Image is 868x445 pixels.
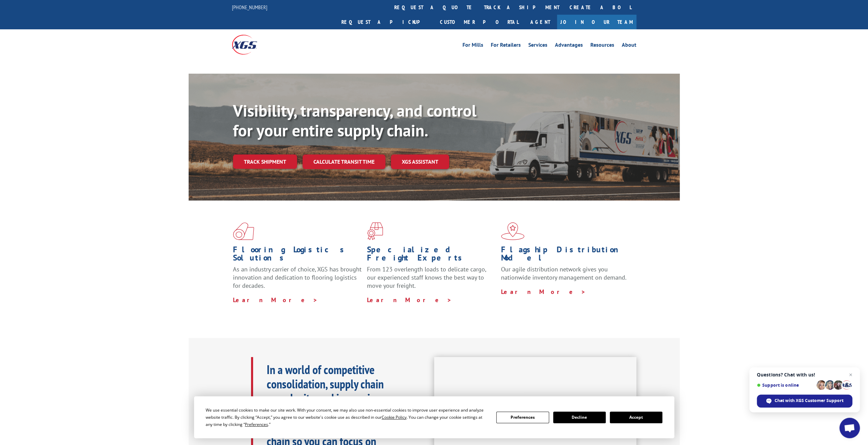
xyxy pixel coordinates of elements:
button: Preferences [496,412,549,423]
img: xgs-icon-total-supply-chain-intelligence-red [233,222,254,240]
a: XGS ASSISTANT [391,154,449,169]
div: Cookie Consent Prompt [194,396,674,438]
a: Calculate transit time [303,154,385,169]
a: Resources [590,42,614,50]
a: Agent [524,15,557,29]
h1: Flagship Distribution Model [501,246,630,265]
span: Our agile distribution network gives you nationwide inventory management on demand. [501,265,627,281]
a: About [622,42,636,50]
div: Chat with XGS Customer Support [757,395,852,407]
a: Services [528,42,547,50]
div: We use essential cookies to make our site work. With your consent, we may also use non-essential ... [206,406,488,428]
img: xgs-icon-flagship-distribution-model-red [501,222,525,240]
span: Close chat [847,371,855,379]
span: Support is online [757,383,814,388]
a: [PHONE_NUMBER] [232,4,267,11]
img: xgs-icon-focused-on-flooring-red [367,222,383,240]
div: Open chat [839,418,860,438]
span: As an industry carrier of choice, XGS has brought innovation and dedication to flooring logistics... [233,265,362,290]
a: Request a pickup [336,15,435,29]
p: From 123 overlength loads to delicate cargo, our experienced staff knows the best way to move you... [367,265,496,296]
a: Track shipment [233,154,297,169]
a: Customer Portal [435,15,524,29]
b: Visibility, transparency, and control for your entire supply chain. [233,100,476,141]
a: Advantages [555,42,583,50]
h1: Specialized Freight Experts [367,246,496,265]
button: Decline [553,412,606,423]
span: Cookie Policy [382,414,407,420]
a: Learn More > [233,296,318,304]
span: Chat with XGS Customer Support [775,398,843,404]
h1: Flooring Logistics Solutions [233,246,362,265]
span: Questions? Chat with us! [757,372,852,377]
span: Preferences [245,421,268,427]
button: Accept [610,412,662,423]
a: Learn More > [367,296,452,304]
a: For Mills [462,42,483,50]
a: For Retailers [491,42,521,50]
a: Join Our Team [557,15,636,29]
a: Learn More > [501,288,586,296]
